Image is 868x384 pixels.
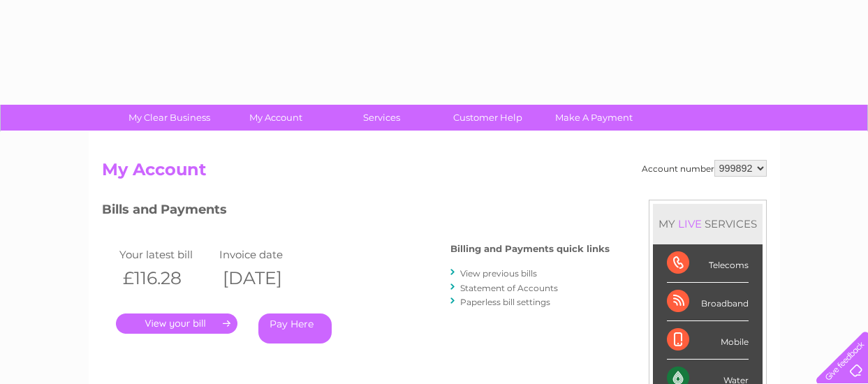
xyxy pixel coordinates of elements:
a: Services [324,105,439,131]
a: View previous bills [460,268,537,279]
a: . [116,313,237,334]
a: Customer Help [430,105,545,131]
td: Invoice date [216,245,316,264]
a: Pay Here [258,313,332,344]
a: Make A Payment [536,105,652,131]
h2: My Account [102,160,767,186]
div: Broadband [667,283,749,321]
div: Telecoms [667,244,749,283]
th: £116.28 [116,264,216,293]
div: LIVE [675,217,705,230]
div: MY SERVICES [653,204,763,244]
a: My Account [218,105,333,131]
td: Your latest bill [116,245,216,264]
div: Account number [642,160,767,177]
th: [DATE] [216,264,316,293]
a: Statement of Accounts [460,283,558,293]
div: Mobile [667,321,749,360]
a: Paperless bill settings [460,297,550,307]
a: My Clear Business [112,105,227,131]
h3: Bills and Payments [102,200,610,224]
h4: Billing and Payments quick links [450,244,610,254]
